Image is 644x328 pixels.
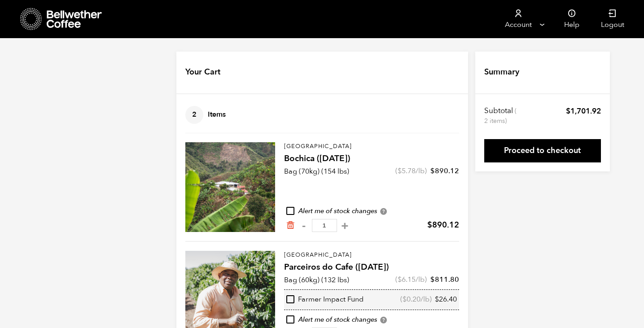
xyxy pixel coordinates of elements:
[430,275,459,284] bdi: 811.80
[395,275,427,284] span: ( /lb)
[312,219,337,232] input: Qty
[284,142,459,151] p: [GEOGRAPHIC_DATA]
[484,139,601,162] a: Proceed to checkout
[400,295,432,305] span: ( /lb)
[284,261,459,274] h4: Parceiros do Cafe ([DATE])
[566,106,601,116] bdi: 1,701.92
[284,153,459,165] h4: Bochica ([DATE])
[430,166,435,176] span: $
[185,106,226,124] h4: Items
[284,166,349,177] p: Bag (70kg) (154 lbs)
[398,275,402,284] span: $
[430,166,459,176] bdi: 890.12
[284,275,349,285] p: Bag (60kg) (132 lbs)
[284,251,459,260] p: [GEOGRAPHIC_DATA]
[484,66,519,78] h4: Summary
[435,294,457,304] bdi: 26.40
[284,206,459,216] div: Alert me of stock changes
[185,66,220,78] h4: Your Cart
[427,219,459,231] bdi: 890.12
[185,106,203,124] span: 2
[398,275,416,284] bdi: 6.15
[395,166,427,176] span: ( /lb)
[339,221,350,230] button: +
[403,294,407,304] span: $
[484,106,518,126] th: Subtotal
[284,315,459,325] div: Alert me of stock changes
[566,106,570,116] span: $
[430,275,435,284] span: $
[435,294,439,304] span: $
[286,221,295,230] a: Remove from cart
[398,166,416,176] bdi: 5.78
[286,295,364,305] div: Farmer Impact Fund
[403,294,421,304] bdi: 0.20
[298,221,310,230] button: -
[398,166,402,176] span: $
[427,219,432,231] span: $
